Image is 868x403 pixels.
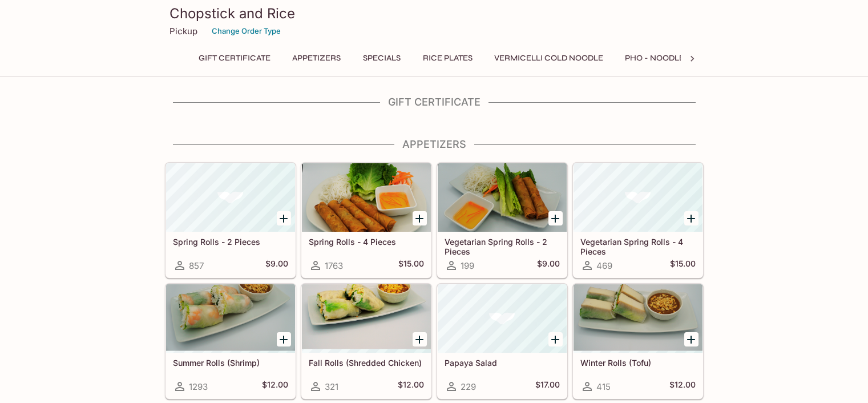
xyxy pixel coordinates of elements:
span: 199 [461,260,474,271]
div: Spring Rolls - 4 Pieces [302,163,431,232]
h5: Winter Rolls (Tofu) [580,358,696,368]
a: Winter Rolls (Tofu)415$12.00 [573,284,703,399]
h5: Spring Rolls - 2 Pieces [173,237,288,247]
h5: $12.00 [669,380,696,393]
a: Vegetarian Spring Rolls - 4 Pieces469$15.00 [573,163,703,278]
button: Pho - Noodle Soup [619,50,714,66]
span: 1763 [325,260,343,271]
h5: Spring Rolls - 4 Pieces [309,237,424,247]
h5: Vegetarian Spring Rolls - 4 Pieces [580,237,696,256]
span: 321 [325,381,338,392]
span: 229 [461,381,476,392]
button: Add Summer Rolls (Shrimp) [277,332,291,346]
h5: $15.00 [398,259,424,272]
div: Papaya Salad [438,284,567,353]
h5: $15.00 [670,259,696,272]
button: Add Spring Rolls - 4 Pieces [413,211,427,225]
h5: $9.00 [537,259,560,272]
a: Papaya Salad229$17.00 [437,284,567,399]
h5: $9.00 [265,259,288,272]
p: Pickup [169,26,197,37]
h5: $17.00 [535,380,560,393]
h3: Chopstick and Rice [169,5,699,22]
button: Add Papaya Salad [548,332,563,346]
button: Appetizers [286,50,347,66]
span: 1293 [189,381,208,392]
a: Spring Rolls - 2 Pieces857$9.00 [165,163,296,278]
h5: Papaya Salad [445,358,560,368]
div: Winter Rolls (Tofu) [574,284,703,353]
h5: Vegetarian Spring Rolls - 2 Pieces [445,237,560,256]
button: Change Order Type [207,22,286,40]
a: Fall Rolls (Shredded Chicken)321$12.00 [301,284,431,399]
h4: Appetizers [165,138,704,151]
button: Specials [356,50,407,66]
a: Spring Rolls - 4 Pieces1763$15.00 [301,163,431,278]
h5: $12.00 [398,380,424,393]
div: Spring Rolls - 2 Pieces [166,163,295,232]
button: Add Fall Rolls (Shredded Chicken) [413,332,427,346]
h4: Gift Certificate [165,96,704,108]
span: 469 [596,260,612,271]
button: Gift Certificate [192,50,277,66]
div: Vegetarian Spring Rolls - 4 Pieces [574,163,703,232]
button: Add Vegetarian Spring Rolls - 2 Pieces [548,211,563,225]
a: Summer Rolls (Shrimp)1293$12.00 [165,284,296,399]
button: Add Spring Rolls - 2 Pieces [277,211,291,225]
button: Add Winter Rolls (Tofu) [684,332,699,346]
span: 415 [596,381,611,392]
a: Vegetarian Spring Rolls - 2 Pieces199$9.00 [437,163,567,278]
span: 857 [189,260,204,271]
div: Fall Rolls (Shredded Chicken) [302,284,431,353]
h5: Summer Rolls (Shrimp) [173,358,288,368]
div: Summer Rolls (Shrimp) [166,284,295,353]
button: Rice Plates [417,50,479,66]
h5: Fall Rolls (Shredded Chicken) [309,358,424,368]
button: Add Vegetarian Spring Rolls - 4 Pieces [684,211,699,225]
button: Vermicelli Cold Noodle [488,50,609,66]
div: Vegetarian Spring Rolls - 2 Pieces [438,163,567,232]
h5: $12.00 [262,380,288,393]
